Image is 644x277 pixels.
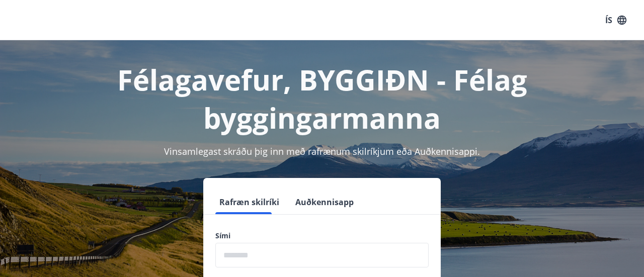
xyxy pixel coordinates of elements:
button: Rafræn skilríki [215,190,283,214]
h1: Félagavefur, BYGGIÐN - Félag byggingarmanna [12,60,632,137]
span: Vinsamlegast skráðu þig inn með rafrænum skilríkjum eða Auðkennisappi. [164,145,480,157]
button: Auðkennisapp [291,190,358,214]
label: Sími [215,231,429,241]
button: ÍS [600,11,632,29]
